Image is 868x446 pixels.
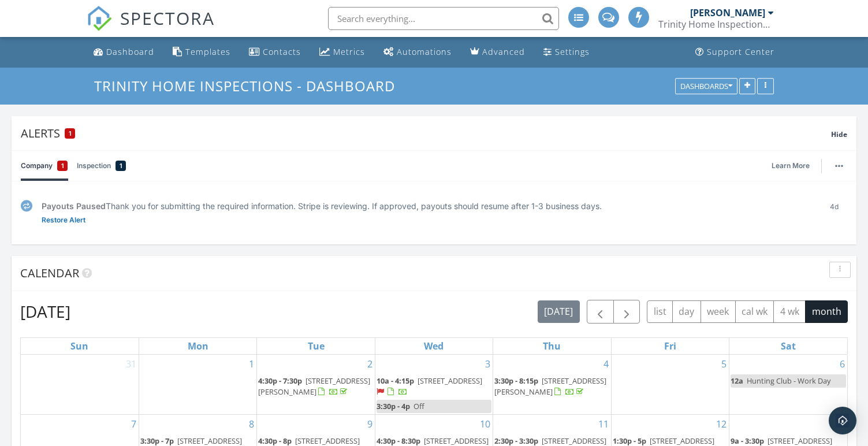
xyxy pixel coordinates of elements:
[20,300,70,323] h2: [DATE]
[120,160,122,172] span: 1
[773,300,806,323] button: 4 wk
[613,300,640,324] button: Next month
[377,376,414,386] span: 10a - 4:15p
[42,201,106,211] span: Payouts Paused
[328,7,559,30] input: Search everything...
[835,165,843,167] img: ellipsis-632cfdd7c38ec3a7d453.svg
[541,338,563,354] a: Thursday
[587,300,614,324] button: Previous month
[805,300,848,323] button: month
[691,42,779,63] a: Support Center
[306,338,327,354] a: Tuesday
[333,46,365,57] div: Metrics
[714,415,729,433] a: Go to September 12, 2025
[672,300,701,323] button: day
[493,355,611,415] td: Go to September 4, 2025
[483,355,493,373] a: Go to September 3, 2025
[647,300,673,323] button: list
[87,6,112,31] img: The Best Home Inspection Software - Spectora
[379,42,456,63] a: Automations (Advanced)
[21,355,139,415] td: Go to August 31, 2025
[735,300,774,323] button: cal wk
[413,401,424,411] span: Off
[772,160,817,172] a: Learn More
[258,376,302,386] span: 4:30p - 7:30p
[124,355,139,373] a: Go to August 31, 2025
[731,376,743,386] span: 12a
[258,374,373,399] a: 4:30p - 7:30p [STREET_ADDRESS][PERSON_NAME]
[701,300,736,323] button: week
[375,355,493,415] td: Go to September 3, 2025
[478,415,493,433] a: Go to September 10, 2025
[596,415,611,433] a: Go to September 11, 2025
[139,355,256,415] td: Go to September 1, 2025
[365,355,375,373] a: Go to September 2, 2025
[258,376,370,397] a: 4:30p - 7:30p [STREET_ADDRESS][PERSON_NAME]
[129,415,139,433] a: Go to September 7, 2025
[69,129,72,137] span: 1
[658,18,774,30] div: Trinity Home Inspections LLC
[244,42,306,63] a: Contacts
[365,415,375,433] a: Go to September 9, 2025
[258,436,292,446] span: 4:30p - 8p
[719,355,729,373] a: Go to September 5, 2025
[120,6,215,30] span: SPECTORA
[675,78,737,94] button: Dashboards
[494,376,606,397] span: [STREET_ADDRESS][PERSON_NAME]
[837,355,847,373] a: Go to September 6, 2025
[61,160,64,172] span: 1
[555,46,590,57] div: Settings
[247,355,256,373] a: Go to September 1, 2025
[494,374,609,399] a: 3:30p - 8:15p [STREET_ADDRESS][PERSON_NAME]
[77,151,126,181] a: Inspection
[315,42,370,63] a: Metrics
[494,376,538,386] span: 3:30p - 8:15p
[707,46,774,57] div: Support Center
[422,338,446,354] a: Wednesday
[494,376,606,397] a: 3:30p - 8:15p [STREET_ADDRESS][PERSON_NAME]
[21,151,68,181] a: Company
[87,16,215,40] a: SPECTORA
[377,401,410,411] span: 3:30p - 4p
[257,355,375,415] td: Go to September 2, 2025
[42,200,812,212] div: Thank you for submitting the required information. Stripe is reviewing. If approved, payouts shou...
[650,436,714,446] span: [STREET_ADDRESS]
[177,436,242,446] span: [STREET_ADDRESS]
[21,125,831,141] div: Alerts
[263,46,301,57] div: Contacts
[821,200,847,226] div: 4d
[106,46,154,57] div: Dashboard
[397,46,452,57] div: Automations
[418,376,482,386] span: [STREET_ADDRESS]
[731,436,764,446] span: 9a - 3:30p
[778,338,798,354] a: Saturday
[185,46,230,57] div: Templates
[729,355,847,415] td: Go to September 6, 2025
[539,42,594,63] a: Settings
[538,300,580,323] button: [DATE]
[140,436,174,446] span: 3:30p - 7p
[168,42,235,63] a: Templates
[482,46,525,57] div: Advanced
[829,407,856,434] div: Open Intercom Messenger
[747,376,830,386] span: Hunting Club - Work Day
[68,338,91,354] a: Sunday
[465,42,530,63] a: Advanced
[662,338,679,354] a: Friday
[247,415,256,433] a: Go to September 8, 2025
[20,265,79,281] span: Calendar
[377,436,420,446] span: 4:30p - 8:30p
[611,355,729,415] td: Go to September 5, 2025
[601,355,611,373] a: Go to September 4, 2025
[258,376,370,397] span: [STREET_ADDRESS][PERSON_NAME]
[21,200,32,212] img: under-review-2fe708636b114a7f4b8d.svg
[42,214,85,226] a: Restore Alert
[680,82,732,90] div: Dashboards
[831,129,847,139] span: Hide
[494,436,538,446] span: 2:30p - 3:30p
[89,42,159,63] a: Dashboard
[94,76,405,95] a: Trinity Home Inspections - Dashboard
[377,374,491,399] a: 10a - 4:15p [STREET_ADDRESS]
[690,7,765,18] div: [PERSON_NAME]
[377,376,482,397] a: 10a - 4:15p [STREET_ADDRESS]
